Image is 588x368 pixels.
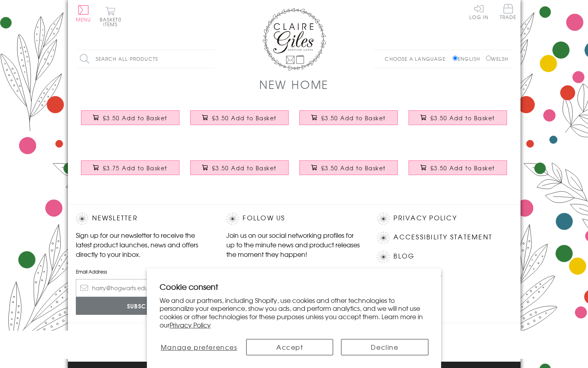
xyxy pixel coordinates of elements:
[190,110,289,125] button: £3.50 Add to Basket
[393,213,457,223] a: Privacy Policy
[207,50,215,68] input: Search
[76,154,185,189] a: New Home Card, Vase of Flowers, New Home, Embellished with a colourful tassel £3.75 Add to Basket
[403,154,513,189] a: New Home Card, City, New Home, Embossed and Foiled text £3.50 Add to Basket
[76,279,211,297] input: harry@hogwarts.edu
[262,8,326,71] img: Claire Giles Greetings Cards
[76,297,211,315] input: Subscribe
[103,164,168,172] span: £3.75 Add to Basket
[409,110,507,125] button: £3.50 Add to Basket
[81,110,179,125] button: £3.50 Add to Basket
[321,164,386,172] span: £3.50 Add to Basket
[185,154,294,189] a: New Home Card, Flowers & Phone, New Home, Embellished with colourful pompoms £3.50 Add to Basket
[76,50,215,68] input: Search all products
[212,114,277,122] span: £3.50 Add to Basket
[469,4,488,19] a: Log In
[403,104,513,139] a: New Home Card, Colourful Houses, Hope you'll be very happy in your New Home £3.50 Add to Basket
[393,251,414,262] a: Blog
[486,55,509,62] label: Welsh
[341,339,428,355] button: Decline
[160,296,428,329] p: We and our partners, including Shopify, use cookies and other technologies to personalize your ex...
[453,56,458,61] input: English
[294,154,403,189] a: New Home Card, Gingerbread House, Wishing you happy times in your New Home £3.50 Add to Basket
[160,281,428,292] h2: Cookie consent
[170,320,211,329] a: Privacy Policy
[500,4,517,19] span: Trade
[385,55,451,62] p: Choose a language:
[76,104,185,139] a: New Home Card, Tree, New Home, Embossed and Foiled text £3.50 Add to Basket
[100,6,121,27] button: Basket0 items
[190,160,289,175] button: £3.50 Add to Basket
[226,213,361,225] h2: Follow Us
[453,55,484,62] label: English
[103,16,121,28] span: 0 items
[185,104,294,139] a: New Home Card, Pink Star, Embellished with a padded star £3.50 Add to Basket
[212,164,277,172] span: £3.50 Add to Basket
[76,268,211,275] label: Email Address
[259,76,329,92] h1: New Home
[76,213,211,225] h2: Newsletter
[500,4,517,21] a: Trade
[430,164,495,172] span: £3.50 Add to Basket
[393,232,492,243] a: Accessibility Statement
[76,5,91,22] button: Menu
[76,16,91,23] span: Menu
[81,160,179,175] button: £3.75 Add to Basket
[76,230,211,259] p: Sign up for our newsletter to receive the latest product launches, news and offers directly to yo...
[299,110,398,125] button: £3.50 Add to Basket
[226,230,361,259] p: Join us on our social networking profiles for up to the minute news and product releases the mome...
[409,160,507,175] button: £3.50 Add to Basket
[321,114,386,122] span: £3.50 Add to Basket
[246,339,333,355] button: Accept
[294,104,403,139] a: New Home Card, Pink on Plum Happy New Home, with gold foil £3.50 Add to Basket
[161,342,237,352] span: Manage preferences
[486,56,491,61] input: Welsh
[430,114,495,122] span: £3.50 Add to Basket
[103,114,168,122] span: £3.50 Add to Basket
[299,160,398,175] button: £3.50 Add to Basket
[160,339,238,355] button: Manage preferences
